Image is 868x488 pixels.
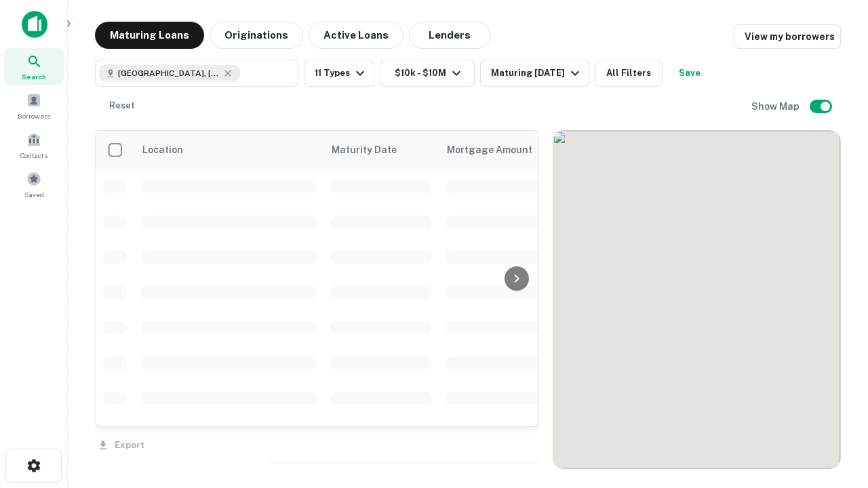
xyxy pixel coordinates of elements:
[18,110,50,121] span: Borrowers
[4,87,64,124] a: Borrowers
[491,65,583,81] div: Maturing [DATE]
[668,60,711,87] button: Save your search to get updates of matches that match your search criteria.
[100,92,144,119] button: Reset
[134,131,323,169] th: Location
[800,336,868,401] iframe: Chat Widget
[553,131,840,468] div: 0 0
[304,60,374,87] button: 11 Types
[751,99,802,114] h6: Show Map
[4,127,64,163] a: Contacts
[22,71,46,82] span: Search
[24,189,44,200] span: Saved
[4,48,64,85] a: Search
[22,11,47,38] img: capitalize-icon.png
[20,150,47,161] span: Contacts
[480,60,589,87] button: Maturing [DATE]
[142,142,183,158] span: Location
[95,22,204,49] button: Maturing Loans
[210,22,303,49] button: Originations
[380,60,475,87] button: $10k - $10M
[332,142,414,158] span: Maturity Date
[118,67,220,79] span: [GEOGRAPHIC_DATA], [GEOGRAPHIC_DATA]
[734,24,841,49] a: View my borrowers
[4,166,64,203] a: Saved
[323,131,439,169] th: Maturity Date
[595,60,663,87] button: All Filters
[447,142,550,158] span: Mortgage Amount
[409,22,490,49] button: Lenders
[309,22,403,49] button: Active Loans
[439,131,588,169] th: Mortgage Amount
